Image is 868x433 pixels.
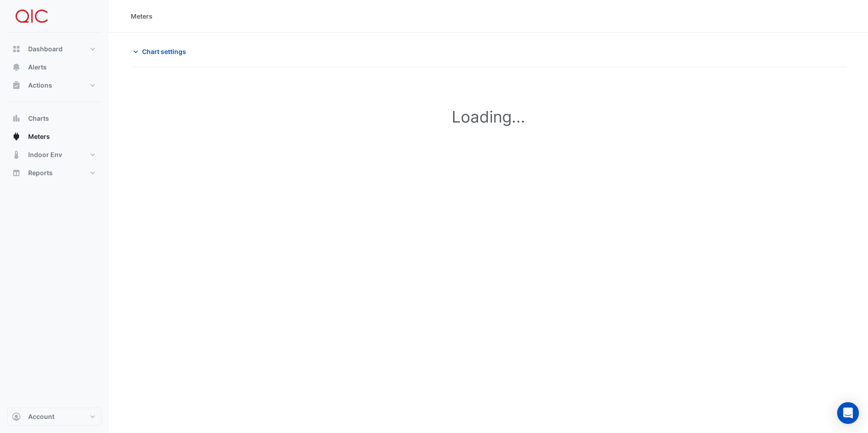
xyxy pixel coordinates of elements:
button: Alerts [7,58,102,76]
h1: Loading... [145,107,832,126]
span: Indoor Env [28,150,62,159]
span: Reports [28,168,53,177]
button: Account [7,408,102,426]
span: Actions [28,81,52,90]
button: Charts [7,109,102,128]
button: Indoor Env [7,146,102,164]
app-icon: Indoor Env [12,150,21,159]
app-icon: Reports [12,168,21,177]
div: Meters [131,11,153,21]
span: Chart settings [142,47,186,56]
app-icon: Charts [12,114,21,123]
span: Dashboard [28,44,63,54]
button: Chart settings [131,44,192,59]
button: Actions [7,76,102,94]
span: Alerts [28,63,47,72]
button: Reports [7,164,102,182]
app-icon: Meters [12,132,21,141]
app-icon: Alerts [12,63,21,72]
button: Dashboard [7,40,102,58]
span: Meters [28,132,50,141]
span: Account [28,412,54,421]
span: Charts [28,114,49,123]
button: Meters [7,128,102,146]
div: Open Intercom Messenger [837,402,859,424]
app-icon: Actions [12,81,21,90]
app-icon: Dashboard [12,44,21,54]
img: Company Logo [11,7,52,25]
